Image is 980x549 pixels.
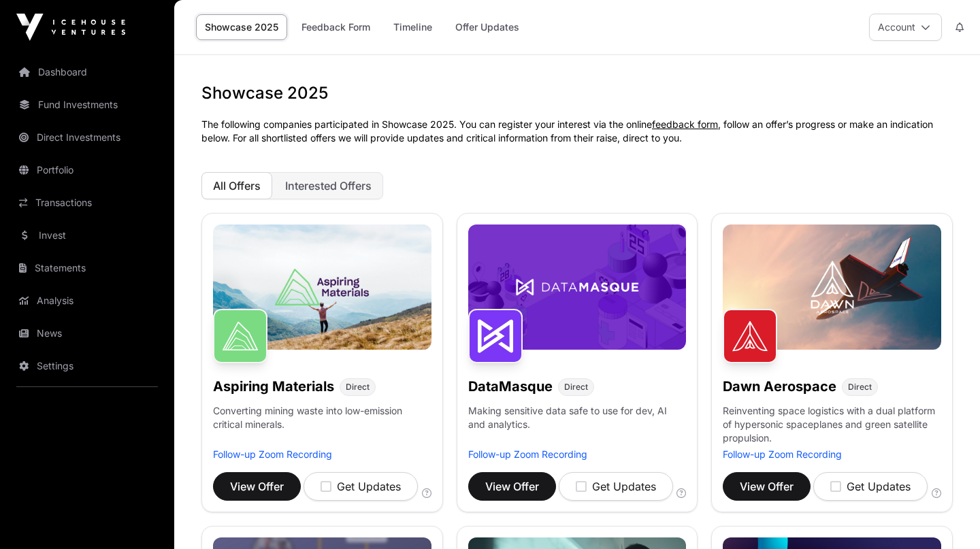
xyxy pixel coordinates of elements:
[446,14,528,40] a: Offer Updates
[723,472,811,501] button: View Offer
[564,382,588,393] span: Direct
[830,478,911,495] div: Get Updates
[201,82,953,104] h1: Showcase 2025
[11,57,163,87] a: Dashboard
[740,478,794,495] span: View Offer
[468,224,687,350] img: DataMasque-Banner.jpg
[346,382,370,393] span: Direct
[321,478,401,495] div: Get Updates
[468,472,556,501] button: View Offer
[304,472,418,501] button: Get Updates
[213,448,332,460] a: Follow-up Zoom Recording
[213,404,431,448] p: Converting mining waste into low-emission critical minerals.
[11,286,163,316] a: Analysis
[213,472,301,501] button: View Offer
[576,478,656,495] div: Get Updates
[11,188,163,218] a: Transactions
[869,14,942,41] button: Account
[468,404,687,448] p: Making sensitive data safe to use for dev, AI and analytics.
[285,179,372,193] span: Interested Offers
[723,448,842,460] a: Follow-up Zoom Recording
[485,478,539,495] span: View Offer
[201,118,953,145] p: The following companies participated in Showcase 2025. You can register your interest via the onl...
[213,377,334,396] h1: Aspiring Materials
[468,377,553,396] h1: DataMasque
[213,224,431,350] img: Aspiring-Banner.jpg
[848,382,872,393] span: Direct
[11,155,163,185] a: Portfolio
[813,472,928,501] button: Get Updates
[213,309,267,363] img: Aspiring Materials
[11,351,163,381] a: Settings
[723,404,941,448] p: Reinventing space logistics with a dual platform of hypersonic spaceplanes and green satellite pr...
[468,309,523,363] img: DataMasque
[274,172,383,199] button: Interested Offers
[196,14,287,40] a: Showcase 2025
[11,122,163,152] a: Direct Investments
[723,309,777,363] img: Dawn Aerospace
[16,14,125,41] img: Icehouse Ventures Logo
[293,14,379,40] a: Feedback Form
[385,14,441,40] a: Timeline
[723,377,836,396] h1: Dawn Aerospace
[201,172,272,199] button: All Offers
[11,318,163,348] a: News
[11,253,163,283] a: Statements
[559,472,673,501] button: Get Updates
[230,478,284,495] span: View Offer
[723,224,941,350] img: Dawn-Banner.jpg
[213,179,261,193] span: All Offers
[468,448,587,460] a: Follow-up Zoom Recording
[11,90,163,120] a: Fund Investments
[11,220,163,250] a: Invest
[652,118,718,130] a: feedback form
